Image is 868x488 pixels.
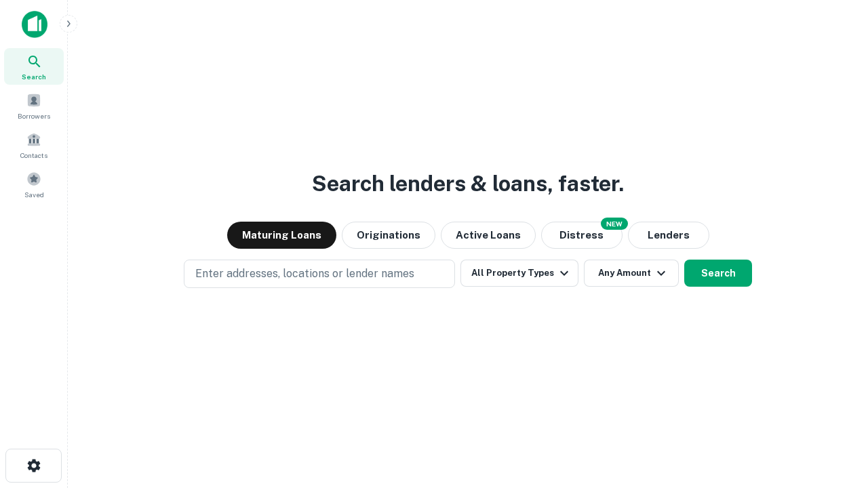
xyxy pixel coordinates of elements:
[227,222,336,249] button: Maturing Loans
[24,189,44,200] span: Saved
[312,167,624,200] h3: Search lenders & loans, faster.
[800,336,868,401] iframe: Chat Widget
[184,260,455,288] button: Enter addresses, locations or lender names
[18,110,50,121] span: Borrowers
[342,222,435,249] button: Originations
[441,222,536,249] button: Active Loans
[20,150,47,161] span: Contacts
[4,166,64,203] a: Saved
[22,11,47,38] img: capitalize-icon.png
[4,48,64,85] a: Search
[4,127,64,163] a: Contacts
[684,260,752,287] button: Search
[4,87,64,124] a: Borrowers
[195,266,414,282] p: Enter addresses, locations or lender names
[628,222,709,249] button: Lenders
[460,260,578,287] button: All Property Types
[584,260,679,287] button: Any Amount
[541,222,623,249] button: Search distressed loans with lien and other non-mortgage details.
[22,71,46,82] span: Search
[601,218,628,230] div: NEW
